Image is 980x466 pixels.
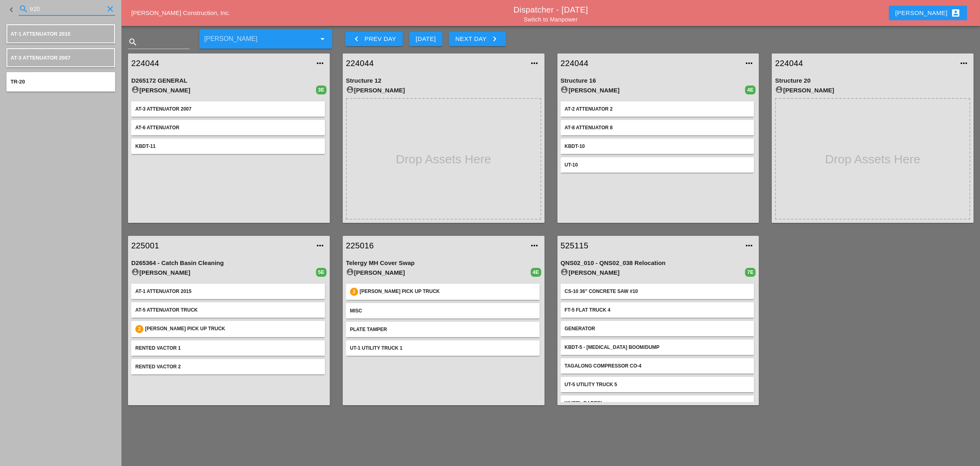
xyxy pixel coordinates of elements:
a: 225001 [131,239,310,252]
i: search [128,37,138,47]
div: FT-5 Flat Truck 4 [565,306,750,314]
div: MISC [350,307,536,314]
div: [PERSON_NAME] [346,268,531,278]
div: [PERSON_NAME] [561,268,745,278]
i: account_circle [775,86,783,94]
i: more_horiz [315,241,325,250]
div: 4E [531,268,541,277]
div: Rented Vactor 1 [135,344,321,352]
div: AT-8 ATTENUATOR 8 [565,124,750,131]
div: Rented Vactor 2 [135,363,321,370]
i: more_horiz [959,58,969,68]
i: clear [105,4,115,14]
div: [PERSON_NAME] [131,268,316,278]
i: account_circle [561,268,569,276]
div: 4E [745,86,756,94]
div: Tagalong Compressor CO-4 [565,362,750,370]
button: [PERSON_NAME] [889,6,967,20]
i: more_horiz [530,58,540,68]
div: Generator [565,325,750,332]
i: search [19,4,28,14]
div: 3E [316,86,327,94]
a: 224044 [346,57,525,69]
div: UT-1 Utility Truck 1 [350,344,536,352]
div: Structure 16 [561,76,756,86]
div: Structure 20 [775,76,970,86]
div: [PERSON_NAME] [775,86,970,95]
div: [PERSON_NAME] [346,86,541,95]
div: UT-5 Utility Truck 5 [565,381,750,388]
div: Structure 12 [346,76,541,86]
input: Search for equipment [30,2,104,15]
i: more_horiz [744,58,754,68]
div: Telergy MH Cover Swap [346,259,541,268]
div: [PERSON_NAME] Pick up Truck [145,325,321,333]
div: [PERSON_NAME] [131,86,316,95]
div: Prev Day [352,34,396,44]
div: Next Day [455,34,500,44]
div: Plate Tamper [350,326,536,333]
i: more_horiz [530,241,540,250]
button: Prev Day [345,32,403,46]
div: KBDT-10 [565,143,750,150]
a: 224044 [131,57,310,69]
a: 525115 [561,239,740,252]
i: account_circle [561,86,569,94]
a: 224044 [561,57,740,69]
span: AT-3 Attenuator 2007 [11,55,70,61]
i: keyboard_arrow_left [6,5,16,15]
div: [PERSON_NAME] [561,86,745,95]
i: arrow_drop_down [318,34,327,44]
div: AT-1 Attenuator 2015 [135,288,321,295]
i: more_horiz [315,58,325,68]
i: keyboard_arrow_right [490,34,500,44]
div: 5E [316,268,327,277]
div: [DATE] [416,34,436,44]
i: more_horiz [744,241,754,250]
span: TR-20 [11,79,25,85]
div: AT-6 Attenuator [135,124,321,131]
div: D265364 - Catch Basin Cleaning [131,259,327,268]
a: 224044 [775,57,954,69]
div: 2 [350,288,358,296]
div: KBDT-5 - [MEDICAL_DATA] Boom/dump [565,344,750,351]
i: account_circle [131,86,139,94]
div: Wheel Barrel [565,400,750,407]
div: [PERSON_NAME] [895,8,961,18]
div: AT-3 Attenuator 2007 [135,105,321,113]
div: AT-5 Attenuator Truck [135,306,321,314]
div: AT-2 Attenuator 2 [565,105,750,113]
span: AT-1 Attenuator 2015 [11,31,70,37]
div: QNS02_010 - QNS02_038 Relocation [561,259,756,268]
i: account_circle [346,268,354,276]
i: account_box [951,8,961,18]
a: Dispatcher - [DATE] [514,5,588,14]
div: CS-10 36" Concrete saw #10 [565,288,750,295]
button: Next Day [449,32,506,46]
i: account_circle [346,86,354,94]
i: account_circle [131,268,139,276]
div: UT-10 [565,161,750,169]
div: [PERSON_NAME] Pick up Truck [360,288,536,296]
div: KBDT-11 [135,143,321,150]
a: [PERSON_NAME] Construction, Inc. [131,9,230,16]
div: 7E [745,268,756,277]
button: [DATE] [409,32,442,46]
div: 2 [135,325,143,333]
a: Switch to Manpower [524,16,578,23]
a: 225016 [346,239,525,252]
i: keyboard_arrow_left [352,34,361,44]
div: D265172 GENERAL [131,76,327,86]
